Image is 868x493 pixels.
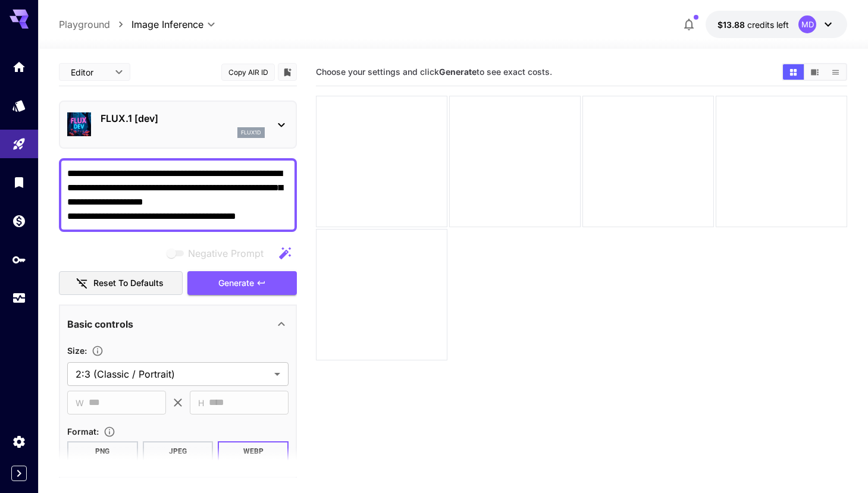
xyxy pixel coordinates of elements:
button: JPEG [143,441,214,461]
div: Show media in grid viewShow media in video viewShow media in list view [782,63,847,81]
a: Playground [59,17,110,32]
div: Models [12,98,26,113]
div: Basic controls [67,310,289,338]
div: Usage [12,291,26,306]
span: $13.88 [717,20,747,30]
span: 2:3 (Classic / Portrait) [76,367,270,381]
span: Format : [67,426,99,437]
button: Reset to defaults [59,271,183,296]
span: credits left [747,20,789,30]
button: $13.88325MD [706,11,847,38]
div: Wallet [12,213,26,228]
p: flux1d [241,128,261,137]
span: Negative Prompt [188,246,264,260]
button: Adjust the dimensions of the generated image by specifying its width and height in pixels, or sel... [87,345,108,357]
div: Home [12,59,26,74]
span: Choose your settings and click to see exact costs. [316,67,552,77]
span: Image Inference [131,17,203,32]
button: WEBP [218,441,289,461]
button: Add to library [282,65,293,79]
span: Editor [71,66,108,78]
div: MD [798,15,816,33]
b: Generate [439,67,477,77]
button: PNG [67,441,138,461]
span: Size : [67,346,87,356]
span: Negative prompts are not compatible with the selected model. [164,246,273,260]
button: Choose the file format for the output image. [99,426,120,438]
button: Show media in grid view [783,64,804,80]
nav: breadcrumb [59,17,131,32]
button: Show media in list view [825,64,846,80]
div: FLUX.1 [dev]flux1d [67,106,289,143]
div: Settings [12,434,26,449]
div: $13.88325 [717,18,789,31]
button: Copy AIR ID [221,64,275,81]
span: W [76,396,84,410]
button: Show media in video view [804,64,825,80]
span: H [198,396,204,410]
span: Generate [218,276,254,291]
button: Expand sidebar [11,466,27,481]
p: FLUX.1 [dev] [101,111,265,125]
button: Generate [187,271,297,296]
div: Library [12,175,26,190]
div: API Keys [12,252,26,267]
p: Basic controls [67,317,133,331]
div: Playground [12,137,26,152]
